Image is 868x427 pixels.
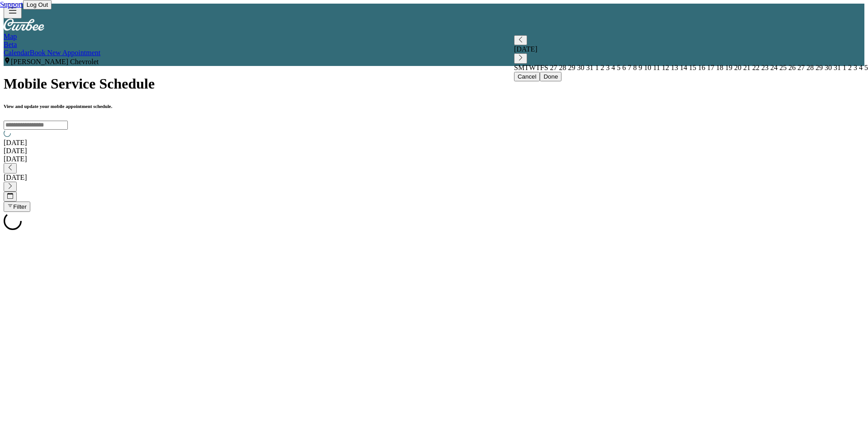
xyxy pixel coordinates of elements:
[540,72,561,81] button: Done
[863,64,868,71] span: 5
[566,64,576,71] span: 29
[846,64,852,71] span: 2
[576,64,585,71] span: 30
[626,64,632,71] span: 7
[30,49,100,56] a: Book New Appointment
[778,64,787,71] span: 25
[787,64,796,71] span: 26
[651,64,660,71] span: 11
[741,64,750,71] span: 21
[4,103,864,109] h6: View and update your mobile appointment schedule.
[621,64,626,71] span: 6
[637,64,642,71] span: 9
[610,64,615,71] span: 4
[841,64,846,71] span: 1
[4,33,864,49] a: MapBeta
[750,64,759,71] span: 22
[13,204,27,211] span: Filter
[540,64,544,71] span: F
[529,64,536,71] span: W
[823,64,832,71] span: 30
[4,202,30,211] button: Filter
[544,64,548,71] span: S
[759,64,769,71] span: 23
[536,64,540,71] span: T
[678,64,687,71] span: 14
[805,64,814,71] span: 28
[518,64,524,71] span: M
[514,72,540,81] button: Cancel
[548,64,557,71] span: 27
[714,64,723,71] span: 18
[796,64,805,71] span: 27
[852,64,857,71] span: 3
[832,64,841,71] span: 31
[599,64,604,71] span: 2
[705,64,714,71] span: 17
[4,75,864,92] h1: Mobile Service Schedule
[732,64,741,71] span: 20
[4,139,864,147] div: [DATE]
[514,45,868,53] div: [DATE]
[514,64,518,71] span: S
[696,64,705,71] span: 16
[687,64,696,71] span: 15
[557,64,566,71] span: 28
[814,64,823,71] span: 29
[769,64,778,71] span: 24
[604,64,610,71] span: 3
[4,41,864,49] div: Beta
[669,64,678,71] span: 13
[585,64,594,71] span: 31
[4,155,864,163] div: [DATE]
[642,64,651,71] span: 10
[723,64,732,71] span: 19
[615,64,621,71] span: 5
[632,64,637,71] span: 8
[857,64,863,71] span: 4
[524,64,529,71] span: T
[4,49,30,56] a: Calendar
[11,58,99,66] span: [PERSON_NAME] Chevrolet
[4,147,864,155] div: [DATE]
[4,19,44,31] img: Curbee Logo
[594,64,599,71] span: 1
[4,174,864,182] div: [DATE]
[660,64,669,71] span: 12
